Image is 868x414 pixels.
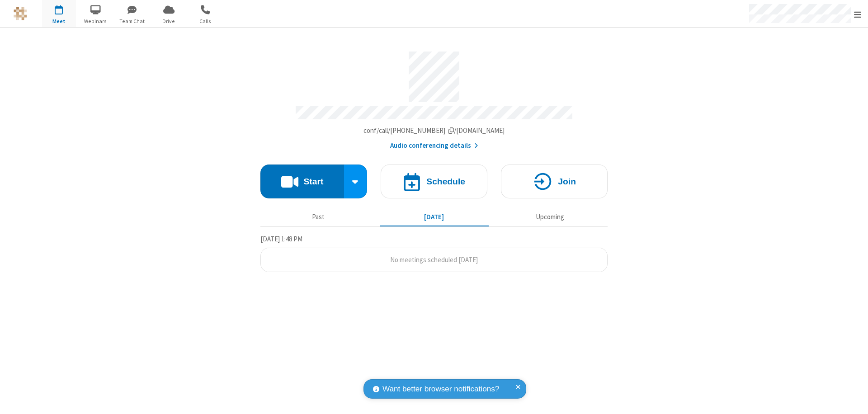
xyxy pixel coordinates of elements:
[845,390,861,408] iframe: Chat
[152,17,186,25] span: Drive
[189,17,222,25] span: Calls
[381,165,487,198] button: Schedule
[558,177,576,186] h4: Join
[344,165,368,198] div: Start conference options
[495,208,604,226] button: Upcoming
[115,17,149,25] span: Team Chat
[42,17,76,25] span: Meet
[390,255,478,264] span: No meetings scheduled [DATE]
[260,235,302,243] span: [DATE] 1:48 PM
[260,45,608,151] section: Account details
[260,234,608,273] section: Today's Meetings
[390,141,478,151] button: Audio conferencing details
[303,177,323,186] h4: Start
[260,165,344,198] button: Start
[363,126,505,136] button: Copy my meeting room linkCopy my meeting room link
[363,126,505,135] span: Copy my meeting room link
[264,208,373,226] button: Past
[79,17,113,25] span: Webinars
[380,208,489,226] button: [DATE]
[14,7,27,20] img: QA Selenium DO NOT DELETE OR CHANGE
[426,177,465,186] h4: Schedule
[382,383,499,395] span: Want better browser notifications?
[501,165,608,198] button: Join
